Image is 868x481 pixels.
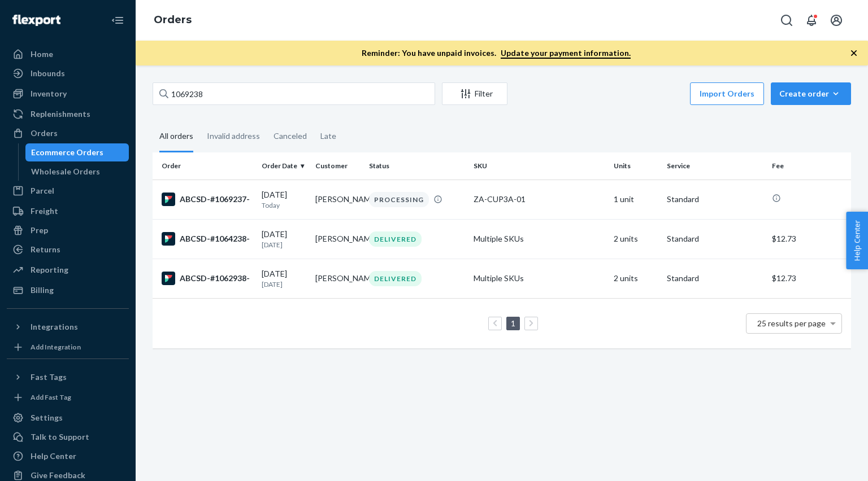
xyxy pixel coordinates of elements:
[257,152,311,180] th: Order Date
[7,240,129,259] a: Returns
[690,82,764,105] button: Import Orders
[31,412,63,423] div: Settings
[7,368,129,386] button: Fast Tags
[262,279,306,289] p: [DATE]
[7,261,129,279] a: Reporting
[31,264,68,276] div: Reporting
[31,225,48,236] div: Prep
[846,212,868,269] button: Help Center
[31,205,58,217] div: Freight
[320,121,336,151] div: Late
[262,240,306,250] p: [DATE]
[25,143,129,161] a: Ecommerce Orders
[7,124,129,142] a: Orders
[767,219,851,259] td: $12.73
[31,88,67,99] div: Inventory
[667,233,762,244] p: Standard
[667,273,762,284] p: Standard
[25,163,129,181] a: Wholesale Orders
[262,189,306,210] div: [DATE]
[311,219,364,259] td: [PERSON_NAME]
[609,219,663,259] td: 2 units
[274,121,307,151] div: Canceled
[469,152,609,180] th: SKU
[7,182,129,200] a: Parcel
[609,180,663,219] td: 1 unit
[7,340,129,354] a: Add Integration
[362,47,631,59] p: Reminder: You have unpaid invoices.
[154,14,192,26] a: Orders
[7,428,129,446] a: Talk to Support
[469,219,609,259] td: Multiple SKUs
[31,285,54,296] div: Billing
[7,45,129,63] a: Home
[7,447,129,465] a: Help Center
[31,321,78,333] div: Integrations
[369,192,429,207] div: PROCESSING
[609,259,663,298] td: 2 units
[501,48,631,59] a: Update your payment information.
[7,409,129,427] a: Settings
[31,371,67,383] div: Fast Tags
[31,244,60,255] div: Returns
[31,128,58,139] div: Orders
[7,281,129,299] a: Billing
[757,318,826,328] span: 25 results per page
[7,318,129,336] button: Integrations
[262,200,306,210] p: Today
[311,180,364,219] td: [PERSON_NAME]
[7,105,129,123] a: Replenishments
[31,342,81,352] div: Add Integration
[31,147,103,158] div: Ecommerce Orders
[106,9,129,32] button: Close Navigation
[442,88,507,99] div: Filter
[311,259,364,298] td: [PERSON_NAME]
[469,259,609,298] td: Multiple SKUs
[7,391,129,404] a: Add Fast Tag
[262,268,306,289] div: [DATE]
[315,161,360,170] div: Customer
[153,82,435,105] input: Search orders
[800,9,823,32] button: Open notifications
[767,259,851,298] td: $12.73
[474,194,604,205] div: ZA-CUP3A-01
[31,185,54,196] div: Parcel
[7,221,129,239] a: Prep
[7,202,129,220] a: Freight
[31,49,53,60] div: Home
[662,152,767,180] th: Service
[31,68,65,79] div: Inbounds
[7,85,129,103] a: Inventory
[207,121,260,151] div: Invalid address
[262,229,306,250] div: [DATE]
[7,64,129,82] a: Inbounds
[162,232,253,246] div: ABCSD-#1064238-
[667,194,762,205] p: Standard
[369,271,422,286] div: DELIVERED
[31,108,90,120] div: Replenishments
[31,166,100,177] div: Wholesale Orders
[609,152,663,180] th: Units
[442,82,507,105] button: Filter
[767,152,851,180] th: Fee
[509,318,518,328] a: Page 1 is your current page
[153,152,257,180] th: Order
[369,231,422,247] div: DELIVERED
[162,272,253,285] div: ABCSD-#1062938-
[775,9,798,32] button: Open Search Box
[31,470,85,481] div: Give Feedback
[159,121,193,152] div: All orders
[825,9,848,32] button: Open account menu
[162,193,253,206] div: ABCSD-#1069237-
[364,152,469,180] th: Status
[771,82,851,105] button: Create order
[779,88,843,99] div: Create order
[31,392,71,402] div: Add Fast Tag
[31,451,76,462] div: Help Center
[12,15,60,26] img: Flexport logo
[145,4,201,37] ol: breadcrumbs
[31,431,89,443] div: Talk to Support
